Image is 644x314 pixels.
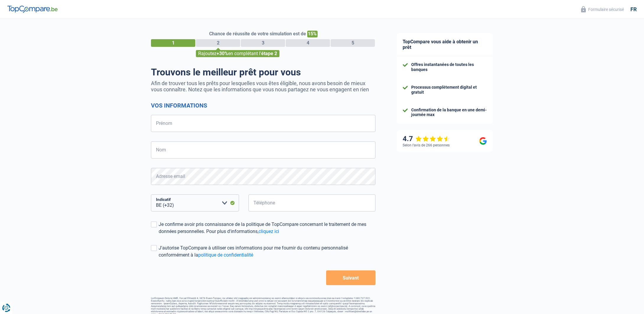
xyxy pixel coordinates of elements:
h2: Vos informations [151,102,375,109]
button: Suivant [326,270,375,285]
div: TopCompare vous aide à obtenir un prêt [397,33,493,56]
div: Confirmation de la banque en une demi-journée max [411,108,487,118]
span: 15% [307,31,318,37]
span: Chance de réussite de votre simulation est de [209,31,306,37]
div: Je confirme avoir pris connaissance de la politique de TopCompare concernant le traitement de mes... [159,221,375,235]
button: Formulaire sécurisé [578,4,627,14]
div: 1 [151,39,195,47]
div: Processus complètement digital et gratuit [411,85,487,95]
a: politique de confidentialité [198,252,253,258]
div: Selon l’avis de 266 personnes [403,143,450,147]
div: 4 [286,39,330,47]
div: J'autorise TopCompare à utiliser ces informations pour me fournir du contenu personnalisé conform... [159,244,375,259]
span: étape 2 [261,51,277,56]
div: 2 [196,39,240,47]
img: TopCompare Logo [7,6,58,13]
h1: Trouvons le meilleur prêt pour vous [151,67,375,78]
div: Offres instantanées de toutes les banques [411,62,487,72]
input: 401020304 [248,194,375,211]
div: 3 [241,39,285,47]
span: +30% [217,51,228,56]
a: cliquez ici [258,229,279,234]
div: 5 [331,39,375,47]
div: Rajoutez en complétant l' [196,50,279,57]
div: 4.7 [403,135,450,143]
p: Afin de trouver tous les prêts pour lesquelles vous êtes éligible, nous avons besoin de mieux vou... [151,80,375,92]
div: fr [630,6,637,13]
